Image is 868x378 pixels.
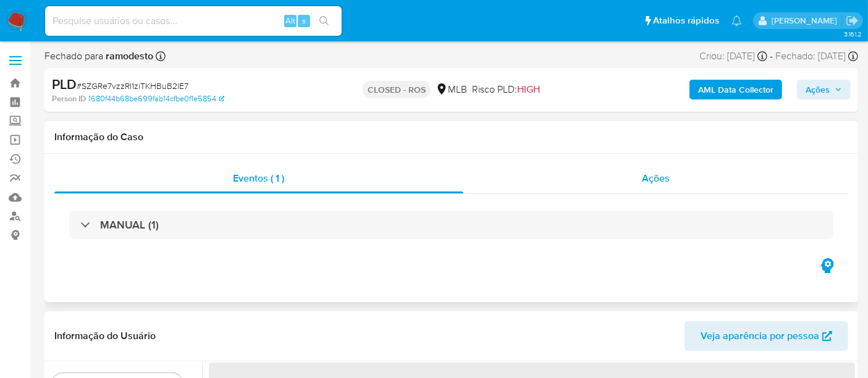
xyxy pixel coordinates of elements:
[806,80,830,99] span: Ações
[436,83,467,96] div: MLB
[731,15,742,26] a: Notificações
[52,74,77,94] b: PLD
[100,218,159,232] h3: MANUAL (1)
[775,49,858,63] div: Fechado: [DATE]
[653,14,719,27] span: Atalhos rápidos
[701,321,819,351] span: Veja aparência por pessoa
[44,49,153,63] span: Fechado para
[285,15,295,27] span: Alt
[45,13,342,29] input: Pesquise usuários ou casos...
[685,321,848,351] button: Veja aparência por pessoa
[517,82,540,96] span: HIGH
[69,211,833,239] div: MANUAL (1)
[642,171,670,185] span: Ações
[77,80,188,92] span: # SZGRe7vzzRI1ziTKHBuB2lE7
[846,14,859,27] a: Sair
[772,15,841,27] p: erico.trevizan@mercadopago.com.br
[54,131,848,143] h1: Informação do Caso
[698,80,773,99] b: AML Data Collector
[302,15,306,27] span: s
[311,12,337,30] button: search-icon
[699,49,767,63] div: Criou: [DATE]
[472,83,540,96] span: Risco PLD:
[103,49,153,63] b: ramodesto
[363,81,431,98] p: CLOSED - ROS
[770,49,773,63] span: -
[54,330,156,342] h1: Informação do Usuário
[88,93,224,104] a: 1680f44b68be699fab14cfbe0f1e5854
[797,80,851,99] button: Ações
[689,80,782,99] button: AML Data Collector
[52,93,86,104] b: Person ID
[233,171,284,185] span: Eventos ( 1 )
